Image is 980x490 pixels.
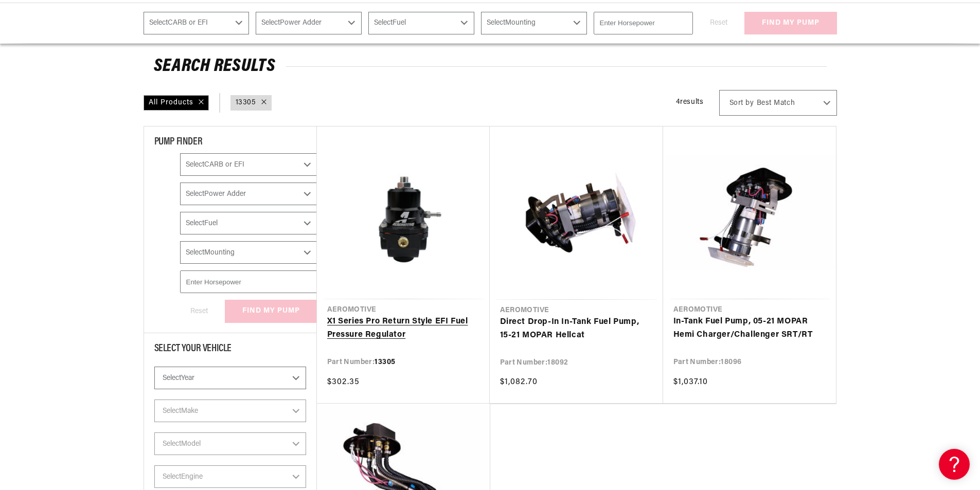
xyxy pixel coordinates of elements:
[154,343,306,356] div: Select Your Vehicle
[236,97,256,108] a: 13305
[154,137,203,147] span: PUMP FINDER
[144,95,209,111] div: All Products
[481,12,587,34] select: Mounting
[719,90,837,116] select: Sort by
[180,241,317,264] select: Mounting
[729,98,754,108] span: Sort by
[154,59,827,75] h2: Search Results
[500,316,653,342] a: Direct Drop-In In-Tank Fuel Pump, 15-21 MOPAR Hellcat
[154,432,306,455] select: Model
[154,367,306,389] select: Year
[676,98,704,106] span: 4 results
[144,12,250,34] select: CARB or EFI
[327,315,479,341] a: X1 Series Pro Return Style EFI Fuel Pressure Regulator
[594,12,693,34] input: Enter Horsepower
[256,12,362,34] select: Power Adder
[180,270,317,293] input: Enter Horsepower
[154,400,306,422] select: Make
[180,153,317,176] select: CARB or EFI
[368,12,474,34] select: Fuel
[180,212,317,234] select: Fuel
[180,183,317,205] select: Power Adder
[154,465,306,488] select: Engine
[673,315,826,341] a: In-Tank Fuel Pump, 05-21 MOPAR Hemi Charger/Challenger SRT/RT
